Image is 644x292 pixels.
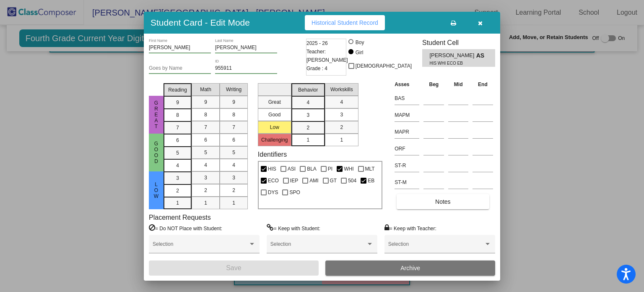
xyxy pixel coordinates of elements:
[176,149,179,157] span: 5
[176,124,179,132] span: 7
[176,111,179,119] span: 8
[325,260,495,276] button: Archive
[226,86,241,93] span: Writing
[232,199,235,207] span: 1
[330,176,337,186] span: GT
[306,124,309,132] span: 2
[176,137,179,144] span: 6
[340,124,343,131] span: 2
[340,98,343,106] span: 4
[400,265,420,271] span: Archive
[149,66,211,71] input: goes by name
[365,164,375,174] span: MLT
[392,80,421,89] th: Asses
[204,98,207,106] span: 9
[215,66,277,71] input: Enter ID
[267,224,320,232] label: = Keep with Student:
[204,174,207,182] span: 3
[226,264,241,271] span: Save
[429,51,476,60] span: [PERSON_NAME]
[435,198,451,205] span: Notes
[204,136,207,144] span: 6
[232,149,235,156] span: 5
[268,176,279,186] span: ECO
[153,100,160,129] span: Great
[330,86,353,93] span: Workskills
[395,109,419,121] input: assessment
[395,159,419,172] input: assessment
[268,187,278,197] span: DYS
[153,182,160,199] span: Low
[258,150,287,158] label: Identifiers
[306,99,309,106] span: 4
[470,80,495,89] th: End
[421,80,446,89] th: Beg
[176,174,179,182] span: 3
[340,111,343,118] span: 3
[151,17,250,28] h3: Student Card - Edit Mode
[340,136,343,144] span: 1
[476,51,488,60] span: AS
[368,176,374,186] span: EB
[232,161,235,169] span: 4
[290,176,298,186] span: IEP
[307,164,317,174] span: BLA
[395,176,419,189] input: assessment
[204,161,207,169] span: 4
[176,162,179,169] span: 4
[176,99,179,106] span: 9
[306,39,328,47] span: 2025 - 26
[446,80,470,89] th: Mid
[268,164,276,174] span: HIS
[204,199,207,207] span: 1
[298,86,318,94] span: Behavior
[232,136,235,144] span: 6
[153,141,160,164] span: Good
[176,187,179,195] span: 2
[204,187,207,194] span: 2
[384,224,436,232] label: = Keep with Teacher:
[176,199,179,207] span: 1
[312,19,378,26] span: Historical Student Record
[355,49,364,56] div: Girl
[149,260,319,276] button: Save
[306,136,309,144] span: 1
[232,98,235,106] span: 9
[306,64,327,73] span: Grade : 4
[204,149,207,156] span: 5
[204,124,207,131] span: 7
[200,86,211,93] span: Math
[306,47,348,64] span: Teacher: [PERSON_NAME]
[348,176,356,186] span: 504
[289,187,300,197] span: SPO
[232,174,235,182] span: 3
[395,92,419,105] input: assessment
[204,111,207,118] span: 8
[395,126,419,138] input: assessment
[429,60,470,66] span: HIS WHI ECO EB
[168,86,187,94] span: Reading
[149,224,222,232] label: = Do NOT Place with Student:
[232,111,235,118] span: 8
[355,39,364,46] div: Boy
[328,164,332,174] span: PI
[397,194,489,209] button: Notes
[305,15,385,30] button: Historical Student Record
[309,176,318,186] span: AMI
[344,164,353,174] span: WHI
[288,164,296,174] span: ASI
[232,124,235,131] span: 7
[356,61,412,71] span: [DEMOGRAPHIC_DATA]
[149,213,211,221] label: Placement Requests
[306,111,309,119] span: 3
[395,142,419,155] input: assessment
[232,187,235,194] span: 2
[422,39,495,47] h3: Student Cell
